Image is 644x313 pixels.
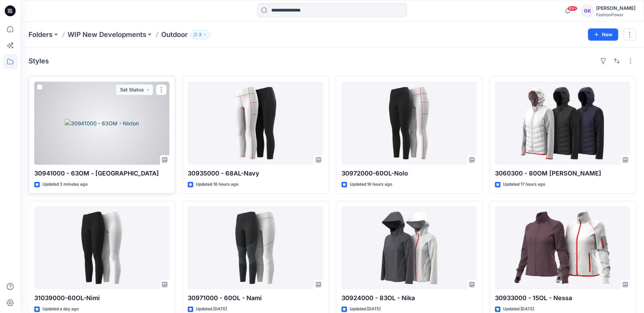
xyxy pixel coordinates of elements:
div: GK [581,5,593,17]
span: 99+ [567,6,577,11]
a: 30924000 - 83OL - Nika [342,206,477,289]
a: 30972000-60OL-Nolo [342,82,477,165]
p: Updated 16 hours ago [196,181,238,188]
a: WIP New Developments [68,30,146,39]
p: 30971000 - 60OL - Nami [188,293,323,303]
p: 30935000 - 68AL-Navy [188,169,323,178]
p: 30924000 - 83OL - Nika [342,293,477,303]
button: 2 [190,30,210,39]
p: Updated 3 minutes ago [42,181,88,188]
p: Updated [DATE] [503,306,534,313]
a: 3060300 - 80OM Noelle [495,82,630,165]
p: 30972000-60OL-Nolo [342,169,477,178]
div: FashionPower [596,12,636,17]
p: 3060300 - 80OM [PERSON_NAME] [495,169,630,178]
p: 2 [199,31,201,38]
a: Folders [29,30,53,39]
p: 31039000-60OL-Nimi [34,293,169,303]
a: 30935000 - 68AL-Navy [188,82,323,165]
p: Updated 17 hours ago [503,181,545,188]
p: Updated a day ago [42,306,79,313]
p: Outdoor [161,30,188,39]
button: New [588,28,618,41]
a: 30941000 - 63OM - Nixton [34,82,169,165]
h4: Styles [29,57,49,65]
p: 30941000 - 63OM - [GEOGRAPHIC_DATA] [34,169,169,178]
div: [PERSON_NAME] [596,4,636,12]
p: Updated 16 hours ago [350,181,392,188]
a: 30933000 - 15OL - Nessa [495,206,630,289]
p: 30933000 - 15OL - Nessa [495,293,630,303]
a: 31039000-60OL-Nimi [34,206,169,289]
p: Updated [DATE] [350,306,381,313]
p: Updated [DATE] [196,306,227,313]
a: 30971000 - 60OL - Nami [188,206,323,289]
